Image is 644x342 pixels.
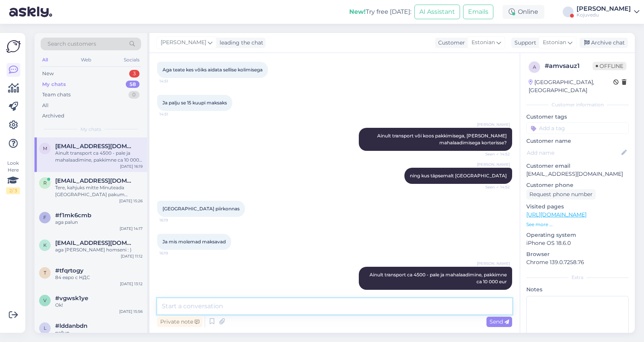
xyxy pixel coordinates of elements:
span: Estonian [472,38,495,47]
span: Aga teate kes võiks aidata sellise kolimisega [163,67,263,73]
span: k [43,242,47,248]
span: Estonian [543,38,566,47]
input: Add a tag [526,122,629,134]
div: Ok! [55,302,143,309]
div: [DATE] 14:17 [120,226,143,231]
span: My chats [80,126,101,133]
div: [PERSON_NAME] [577,6,631,12]
span: ning kus täpsemalt [GEOGRAPHIC_DATA] [410,173,507,178]
div: Request phone number [526,189,596,200]
div: Team chats [42,91,71,99]
div: Private note [157,317,202,327]
span: a [533,64,536,70]
div: Web [79,55,93,65]
span: [PERSON_NAME] [477,261,510,266]
span: m [43,145,47,151]
div: 58 [126,81,140,88]
span: [PERSON_NAME] [161,38,206,47]
span: r [43,180,47,186]
p: Customer email [526,162,629,170]
img: Askly Logo [6,39,21,54]
span: #tfqrtogy [55,267,84,274]
p: Customer phone [526,181,629,189]
span: l [44,325,46,331]
p: Chrome 139.0.7258.76 [526,258,629,266]
div: Ainult transport ca 4500 - pale ja mahalaadimine, pakkimne ca 10 000 eur [55,150,143,164]
div: All [42,102,49,109]
a: [URL][DOMAIN_NAME] [526,211,586,218]
input: Add name [527,149,620,157]
span: Ja mis molemad maksavad [163,239,226,245]
div: Extra [526,274,629,281]
span: f [43,215,46,220]
span: 14:51 [159,78,188,84]
button: Emails [463,5,493,19]
div: aga palun [55,219,143,226]
span: 16:19 [159,250,188,256]
div: aga [PERSON_NAME] homseni : ) [55,246,143,253]
span: t [44,270,46,276]
p: [EMAIL_ADDRESS][DOMAIN_NAME] [526,170,629,178]
span: [PERSON_NAME] [477,162,510,167]
div: Archive chat [580,38,628,48]
p: Visited pages [526,203,629,211]
span: maeniit@gmail.com [55,143,135,150]
button: AI Assistant [414,5,460,19]
span: Offline [593,62,626,70]
div: All [41,55,49,65]
span: rebaneinna@gmail.com [55,177,135,184]
span: #lddanbdn [55,322,87,329]
div: Look Here [6,160,20,194]
div: Support [511,39,536,47]
div: [GEOGRAPHIC_DATA], [GEOGRAPHIC_DATA] [529,78,613,94]
div: 84 евро с НДС [55,274,143,281]
div: New [42,70,54,78]
p: Customer tags [526,113,629,121]
div: 3 [129,70,140,78]
span: Ja palju se 15 kuupi maksaks [163,100,227,106]
span: karlmartinkarus@gmail.com [55,240,135,246]
span: #vgwsk1ye [55,295,88,302]
div: 2 / 3 [6,187,20,194]
div: pallun [55,329,143,336]
div: My chats [42,81,66,88]
div: [DATE] 13:12 [120,281,143,287]
div: leading the chat [217,39,263,47]
span: Ainult transport või koos pakkimisega, [PERSON_NAME] mahalaadimisega korterisse? [377,133,508,145]
span: [PERSON_NAME] [477,122,510,127]
p: Browser [526,250,629,258]
p: Customer name [526,137,629,145]
span: 16:19 [159,217,188,223]
div: Socials [122,55,141,65]
div: [DATE] 15:26 [119,198,143,204]
span: 16:23 [481,290,510,296]
div: Customer information [526,101,629,108]
div: Customer [435,39,465,47]
span: Seen ✓ 14:52 [481,151,510,157]
span: 14:51 [159,111,188,117]
div: 0 [128,91,140,99]
div: Try free [DATE]: [349,7,411,17]
span: [GEOGRAPHIC_DATA] piirkonnas [163,206,240,211]
p: See more ... [526,221,629,228]
span: Ainult transport ca 4500 - pale ja mahalaadimine, pakkimne ca 10 000 eur [370,272,508,284]
span: #f1mk6cmb [55,212,91,219]
p: Notes [526,286,629,294]
div: Archived [42,112,64,120]
div: Kojuvedu [577,12,631,18]
div: # amvsauz1 [545,61,593,71]
a: [PERSON_NAME]Kojuvedu [577,6,639,18]
div: Online [503,5,544,19]
b: New! [349,8,366,15]
div: [DATE] 15:56 [119,309,143,314]
div: [DATE] 16:19 [120,164,143,169]
p: Operating system [526,231,629,239]
div: Tere, kahjuks mitte Minuteada [GEOGRAPHIC_DATA] pakum teenust [DOMAIN_NAME] [55,184,143,198]
span: Seen ✓ 14:52 [481,184,510,190]
span: Send [490,318,509,325]
span: Search customers [48,40,96,48]
div: [DATE] 11:12 [121,253,143,259]
p: iPhone OS 18.6.0 [526,239,629,247]
span: v [43,297,46,303]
